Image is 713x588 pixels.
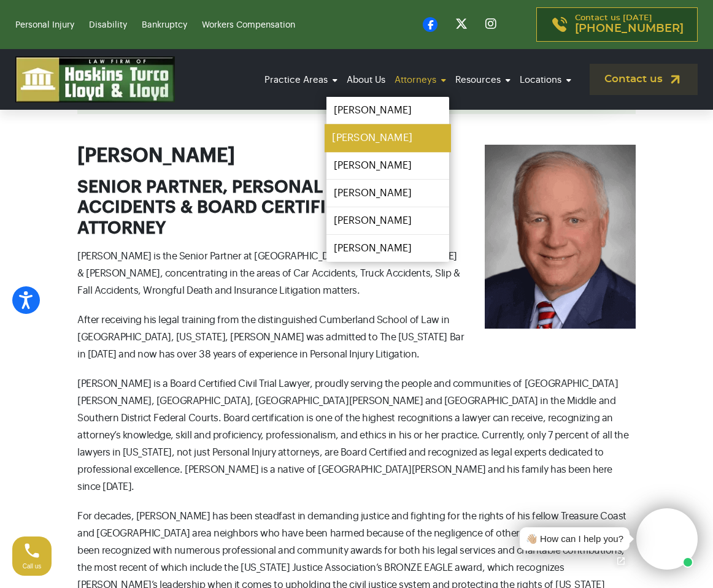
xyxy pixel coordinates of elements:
[590,64,698,95] a: Contact us
[517,63,574,97] a: Locations
[23,563,42,570] span: Call us
[575,14,684,35] p: Contact us [DATE]
[526,532,623,546] div: 👋🏼 How can I help you?
[77,311,636,363] p: After receiving his legal training from the distinguished Cumberland School of Law in [GEOGRAPHIC...
[452,63,514,97] a: Resources
[326,235,449,262] a: [PERSON_NAME]
[326,180,449,207] a: [PERSON_NAME]
[485,145,636,329] img: Steve Hoskins
[89,21,127,29] a: Disability
[391,63,449,97] a: Attorneys
[77,248,636,299] p: [PERSON_NAME] is the Senior Partner at [GEOGRAPHIC_DATA], Turco, [PERSON_NAME] & [PERSON_NAME], c...
[326,97,449,124] a: [PERSON_NAME]
[77,145,636,168] h2: [PERSON_NAME]
[77,177,636,239] h3: SENIOR PARTNER, PERSONAL INJURY, AUTO ACCIDENTS & BOARD CERTIFIED CIVIL TRIAL ATTORNEY
[142,21,187,29] a: Bankruptcy
[536,7,698,42] a: Contact us [DATE][PHONE_NUMBER]
[344,63,388,97] a: About Us
[202,21,295,29] a: Workers Compensation
[15,21,74,29] a: Personal Injury
[15,56,175,102] img: logo
[575,23,684,35] span: [PHONE_NUMBER]
[608,548,634,574] a: Open chat
[261,63,341,97] a: Practice Areas
[77,375,636,495] p: [PERSON_NAME] is a Board Certified Civil Trial Lawyer, proudly serving the people and communities...
[326,152,449,179] a: [PERSON_NAME]
[326,207,449,234] a: [PERSON_NAME]
[325,124,451,152] a: [PERSON_NAME]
